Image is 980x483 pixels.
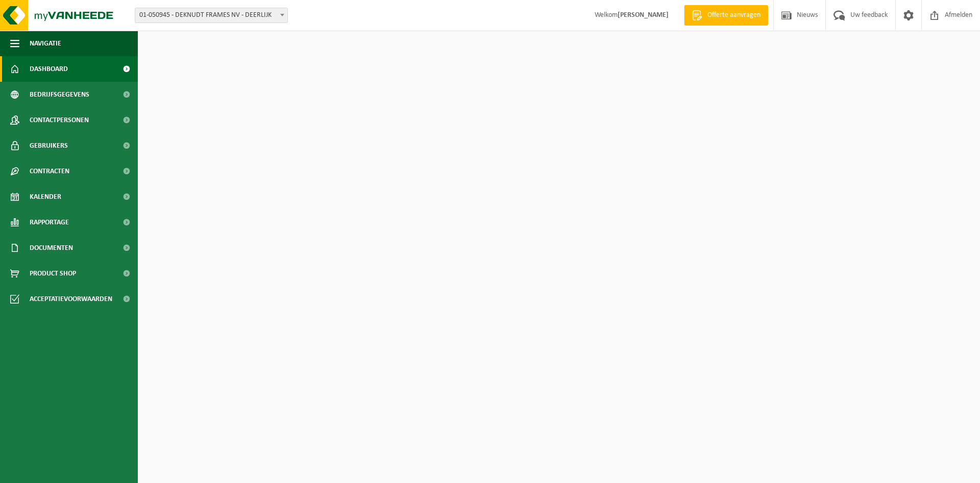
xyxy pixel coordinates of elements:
span: Rapportage [30,210,69,235]
span: Gebruikers [30,133,68,158]
strong: [PERSON_NAME] [618,11,669,19]
span: Contracten [30,158,69,184]
span: Product Shop [30,261,76,286]
span: 01-050945 - DEKNUDT FRAMES NV - DEERLIJK [135,8,287,22]
span: Documenten [30,235,73,261]
span: 01-050945 - DEKNUDT FRAMES NV - DEERLIJK [135,8,288,23]
span: Dashboard [30,56,68,82]
span: Navigatie [30,31,61,56]
span: Acceptatievoorwaarden [30,286,112,312]
span: Kalender [30,184,61,210]
span: Bedrijfsgegevens [30,82,89,107]
span: Offerte aanvragen [705,10,763,20]
span: Contactpersonen [30,107,89,133]
a: Offerte aanvragen [684,5,768,26]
